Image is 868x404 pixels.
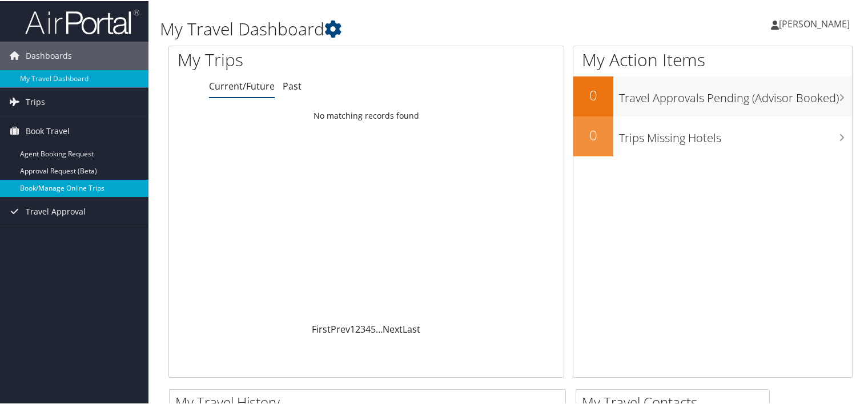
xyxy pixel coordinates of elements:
[26,196,86,225] span: Travel Approval
[312,322,331,334] a: First
[25,7,139,34] img: airportal-logo.png
[779,17,850,29] span: [PERSON_NAME]
[160,16,628,40] h1: My Travel Dashboard
[350,322,355,334] a: 1
[376,322,383,334] span: …
[209,79,275,91] a: Current/Future
[573,115,852,155] a: 0Trips Missing Hotels
[573,75,852,115] a: 0Travel Approvals Pending (Advisor Booked)
[355,322,360,334] a: 2
[283,79,302,91] a: Past
[619,83,852,105] h3: Travel Approvals Pending (Advisor Booked)
[331,322,350,334] a: Prev
[771,6,861,40] a: [PERSON_NAME]
[26,116,70,144] span: Book Travel
[573,124,613,144] h2: 0
[619,123,852,145] h3: Trips Missing Hotels
[573,84,613,104] h2: 0
[371,322,376,334] a: 5
[403,322,420,334] a: Last
[383,322,403,334] a: Next
[26,87,45,115] span: Trips
[360,322,365,334] a: 3
[365,322,371,334] a: 4
[26,41,72,69] span: Dashboards
[178,47,391,71] h1: My Trips
[169,104,564,125] td: No matching records found
[573,47,852,71] h1: My Action Items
